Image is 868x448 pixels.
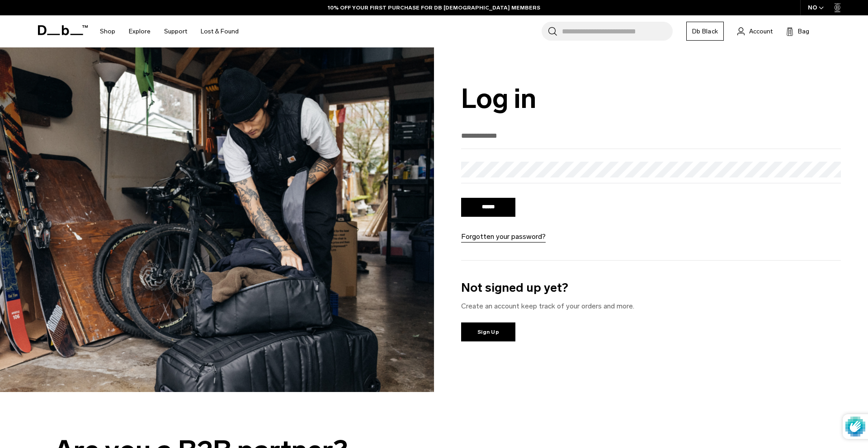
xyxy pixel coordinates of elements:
h1: Log in [461,84,841,114]
nav: Main Navigation [93,15,245,47]
img: Protected by hCaptcha [845,414,865,439]
a: Sign Up [461,322,515,341]
span: Account [749,27,773,36]
p: Create an account keep track of your orders and more. [461,301,841,312]
a: Lost & Found [201,15,239,47]
a: Shop [100,15,115,47]
a: Support [164,15,187,47]
a: 10% OFF YOUR FIRST PURCHASE FOR DB [DEMOGRAPHIC_DATA] MEMBERS [328,4,540,12]
h3: Not signed up yet? [461,279,841,297]
span: Bag [798,27,809,36]
a: Account [737,26,773,37]
a: Db Black [686,22,724,41]
a: Explore [129,15,151,47]
a: Forgotten your password? [461,231,546,242]
button: Bag [786,26,809,37]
